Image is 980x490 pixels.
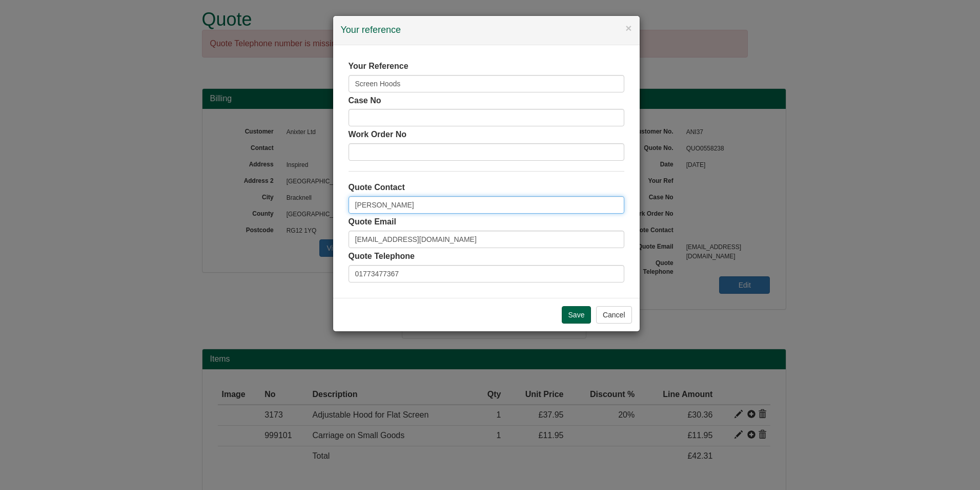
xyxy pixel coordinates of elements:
[349,182,405,194] label: Quote Contact
[349,95,381,107] label: Case No
[625,23,631,33] button: ×
[349,251,415,262] label: Quote Telephone
[341,24,632,37] h4: Your reference
[349,61,409,72] label: Your Reference
[596,306,632,324] button: Cancel
[349,216,396,228] label: Quote Email
[562,306,591,324] input: Save
[349,129,407,141] label: Work Order No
